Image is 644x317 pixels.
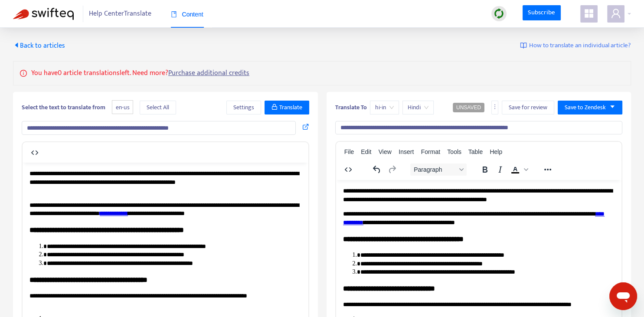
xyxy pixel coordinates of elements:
[13,42,20,49] span: caret-left
[491,101,498,114] button: more
[226,101,261,114] button: Settings
[447,148,461,155] span: Tools
[279,103,302,112] span: Translate
[540,163,555,176] button: Reveal or hide additional toolbar items
[490,148,502,155] span: Help
[20,68,27,77] span: info-circle
[520,41,631,51] a: How to translate an individual article?
[147,103,169,112] span: Select All
[529,41,631,51] span: How to translate an individual article?
[7,7,279,293] body: Rich Text Area. Press ALT-0 for help.
[369,163,384,176] button: Undo
[13,8,74,20] img: Swifteq
[611,8,621,19] span: user
[344,148,354,155] span: File
[112,100,133,114] span: en-us
[493,163,507,176] button: Italic
[233,103,254,112] span: Settings
[558,101,622,114] button: Save to Zendeskcaret-down
[399,148,414,155] span: Insert
[408,101,428,114] span: Hindi
[414,166,456,173] span: Paragraph
[509,103,547,112] span: Save for review
[171,11,203,18] span: Content
[520,42,527,49] img: image-link
[609,104,615,110] span: caret-down
[609,282,637,310] iframe: Button to launch messaging window
[584,8,594,19] span: appstore
[523,5,561,21] a: Subscribe
[565,103,606,112] span: Save to Zendesk
[171,11,177,17] span: book
[410,163,467,176] button: Block Paragraph
[375,101,394,114] span: hi-in
[265,101,309,114] button: Translate
[22,102,105,112] b: Select the text to translate from
[168,67,249,79] a: Purchase additional credits
[477,163,492,176] button: Bold
[421,148,440,155] span: Format
[7,7,279,259] body: Rich Text Area. Press ALT-0 for help.
[89,6,151,22] span: Help Center Translate
[502,101,554,114] button: Save for review
[385,163,399,176] button: Redo
[140,101,176,114] button: Select All
[335,102,367,112] b: Translate To
[492,104,498,110] span: more
[508,163,530,176] div: Text color Black
[361,148,371,155] span: Edit
[379,148,392,155] span: View
[468,148,483,155] span: Table
[13,40,65,52] span: Back to articles
[494,8,504,19] img: sync.dc5367851b00ba804db3.png
[31,68,249,78] p: You have 0 article translations left. Need more?
[456,105,481,111] span: UNSAVED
